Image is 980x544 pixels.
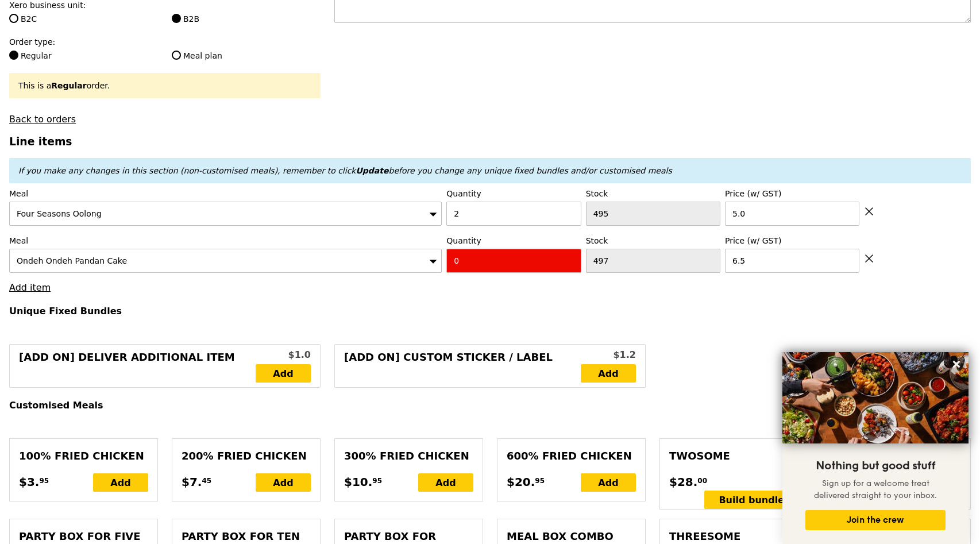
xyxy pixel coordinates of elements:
div: Add [581,473,636,492]
label: Meal [9,235,442,246]
label: Price (w/ GST) [725,188,859,199]
div: [Add on] Custom Sticker / Label [344,349,581,383]
span: 95 [39,476,49,485]
label: Quantity [446,188,581,199]
div: Add [256,473,311,492]
label: Regular [9,50,158,61]
input: Meal plan [172,51,181,60]
img: DSC07876-Edit02-Large.jpeg [782,352,969,443]
label: B2C [9,13,158,25]
span: $28. [669,473,697,491]
div: Twosome [669,448,798,464]
span: $20. [507,473,535,491]
span: Nothing but good stuff [816,459,935,473]
label: Stock [586,188,720,199]
button: Close [947,355,966,373]
a: Back to orders [9,114,76,125]
span: $10. [344,473,372,491]
a: Add [256,364,311,383]
a: Add item [9,282,51,293]
input: B2C [9,14,18,23]
span: 45 [202,476,211,485]
input: Regular [9,51,18,60]
label: Meal [9,188,442,199]
div: $1.0 [256,348,311,362]
input: B2B [172,14,181,23]
span: $3. [19,473,39,491]
span: 00 [697,476,707,485]
label: Stock [586,235,720,246]
span: Sign up for a welcome treat delivered straight to your inbox. [814,479,937,500]
div: Add [418,473,473,492]
h3: Line items [9,136,971,148]
span: $7. [182,473,202,491]
label: Meal plan [172,50,321,61]
div: 600% Fried Chicken [507,448,636,464]
div: [Add on] Deliver Additional Item [19,349,256,383]
span: 95 [535,476,545,485]
label: Price (w/ GST) [725,235,859,246]
span: 95 [372,476,382,485]
a: Add [581,364,636,383]
div: 200% Fried Chicken [182,448,311,464]
div: 300% Fried Chicken [344,448,473,464]
div: Add [93,473,148,492]
b: Regular [51,81,86,90]
label: Quantity [446,235,581,246]
div: 100% Fried Chicken [19,448,148,464]
div: This is a order. [18,80,311,91]
span: Ondeh Ondeh Pandan Cake [17,256,127,265]
span: Four Seasons Oolong [17,209,102,218]
em: If you make any changes in this section (non-customised meals), remember to click before you chan... [18,166,672,175]
h4: Customised Meals [9,400,971,411]
h4: Unique Fixed Bundles [9,306,971,317]
label: B2B [172,13,321,25]
div: $1.2 [581,348,636,362]
b: Update [356,166,388,175]
div: Build bundle [704,491,798,509]
label: Order type: [9,36,321,48]
button: Join the crew [805,510,946,530]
